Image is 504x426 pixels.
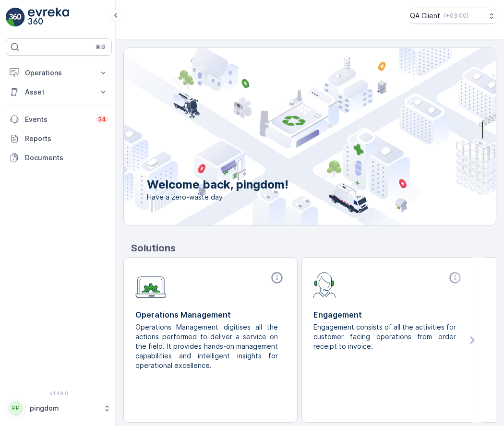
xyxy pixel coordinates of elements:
img: module-icon [135,271,167,298]
span: Have a zero-waste day [147,192,288,202]
img: logo [6,8,25,27]
button: Operations [6,63,112,83]
button: PPpingdom [6,398,112,418]
p: QA Client [410,11,440,21]
span: v 1.49.0 [6,390,112,396]
p: Engagement consists of all the activities for customer facing operations from order receipt to in... [313,322,456,351]
img: city illustration [81,48,496,225]
p: Documents [25,153,108,163]
p: Operations Management digitises all the actions performed to deliver a service on the field. It p... [135,322,278,370]
p: pingdom [30,403,98,413]
p: Asset [25,87,93,97]
p: Operations Management [135,309,286,320]
img: module-icon [313,271,336,298]
p: ⌘B [96,43,105,51]
a: Documents [6,148,112,167]
p: 34 [98,116,106,123]
p: Solutions [131,241,496,255]
div: PP [8,401,24,416]
button: QA Client(+03:00) [410,8,496,24]
p: Engagement [313,309,464,320]
p: Operations [25,68,93,78]
button: Asset [6,83,112,102]
p: Events [25,115,90,124]
a: Events34 [6,110,112,129]
p: Welcome back, pingdom! [147,177,288,192]
img: logo_light-DOdMpM7g.png [28,8,69,27]
p: ( +03:00 ) [444,12,468,20]
a: Reports [6,129,112,148]
p: Reports [25,134,108,143]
